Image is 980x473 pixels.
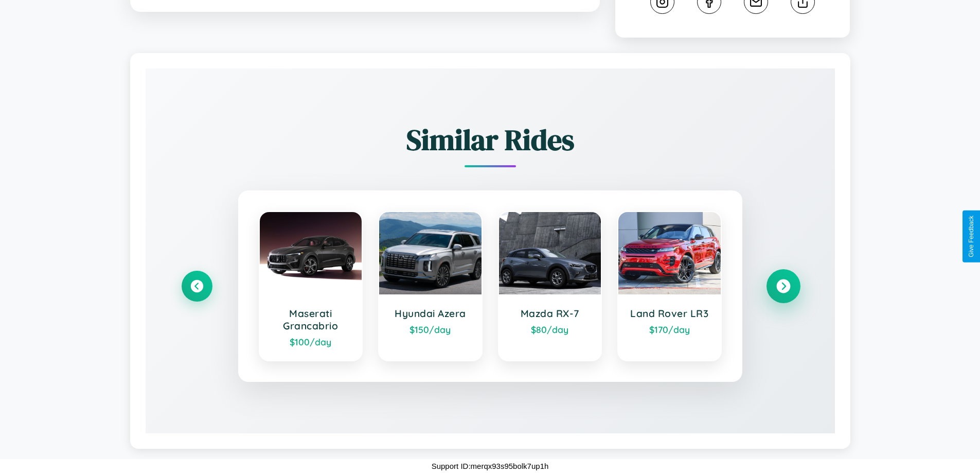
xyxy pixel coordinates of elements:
p: Support ID: merqx93s95bolk7up1h [432,459,549,473]
div: Give Feedback [968,216,975,257]
a: Hyundai Azera$150/day [378,211,483,361]
a: Land Rover LR3$170/day [617,211,722,361]
a: Maserati Grancabrio$100/day [259,211,363,361]
h3: Hyundai Azera [389,307,471,320]
div: $ 100 /day [270,336,352,347]
h3: Mazda RX-7 [509,307,591,320]
a: Mazda RX-7$80/day [498,211,602,361]
div: $ 150 /day [389,324,471,335]
h3: Land Rover LR3 [629,307,710,320]
h3: Maserati Grancabrio [270,307,352,332]
div: $ 170 /day [629,324,710,335]
h2: Similar Rides [182,120,799,160]
div: $ 80 /day [509,324,591,335]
